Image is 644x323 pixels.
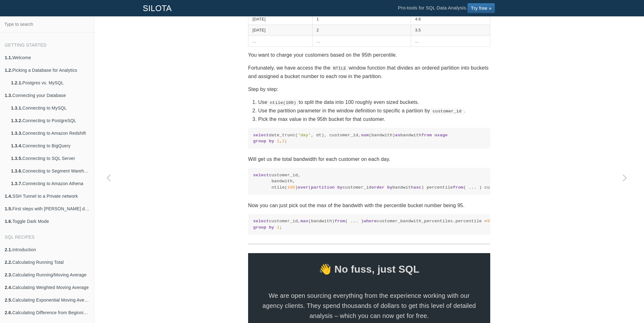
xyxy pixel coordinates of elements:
a: Previous page: Analyze Mailchimp Data by Segmenting and Lead scoring your email list [94,32,123,323]
b: 1.2. [5,68,12,73]
span: as [395,133,400,138]
span: by [337,185,342,190]
a: 1.3.2.Connecting to PostgreSQL [6,114,94,127]
span: max [300,219,308,224]
a: 1.3.3.Connecting to Amazon Redshift [6,127,94,139]
a: 1.3.1.Connecting to MySQL [6,102,94,114]
a: Next page: Calculating Top N items and Aggregating (sum) the remainder into [611,32,639,323]
td: 2 [312,25,411,36]
code: customer_id [430,108,464,114]
td: 4.6 [411,14,490,25]
span: order [371,185,385,190]
code: customer_id, bandwith, ntile( ) ( customer_id bandwith ) percentile ( ... ) customer_bandwith_per... [253,172,485,190]
b: 1.6. [5,219,12,224]
span: by [387,185,392,190]
span: partition [311,185,335,190]
td: [DATE] [248,25,313,36]
a: 1.3.7.Connecting to Amazon Athena [6,177,94,190]
b: 2.5. [5,297,12,303]
td: 1 [312,14,411,25]
p: Now you can just pick out the max of the bandwith with the percentile bucket number being 95. [248,201,490,210]
li: Pro-tools for SQL Data Analysis. [391,0,501,16]
li: Pick the max value in the 95th bucket for that customer. [258,115,490,123]
td: ... [411,36,490,47]
b: 2.6. [5,310,12,315]
b: 1.4. [5,194,12,199]
span: 100 [287,185,295,190]
td: ... [312,36,411,47]
span: select [253,173,269,178]
b: 1.5. [5,206,12,211]
input: Type to search [2,18,92,30]
code: ntile(100) [267,99,299,106]
span: 1 [277,139,279,144]
a: Try free » [467,3,495,13]
p: Step by step: [248,85,490,93]
span: group [253,139,266,144]
span: by [269,225,274,230]
a: SILOTA [138,0,176,16]
span: We are open sourcing everything from the experience working with our agency clients. They spend t... [261,291,478,321]
b: 1.3.7. [11,181,22,186]
b: 2.3. [5,272,12,277]
b: 2.1. [5,247,12,252]
span: 95 [487,219,492,224]
code: date_trunc( , dt), customer_id, (bandwith) bandwith , ; [253,132,485,144]
span: 👋 No fuss, just SQL [248,261,490,278]
span: where [364,219,377,224]
b: 1.2.1. [11,80,22,85]
span: asc [414,185,421,190]
span: from [453,185,463,190]
b: 1.3.1. [11,105,22,110]
td: [DATE] [248,14,313,25]
b: 1.3.5. [11,156,22,161]
b: 2.2. [5,260,12,265]
li: Use to split the data into 100 roughly even sized buckets. [258,98,490,106]
a: 1.3.5.Connecting to SQL Server [6,152,94,165]
span: sum [361,133,369,138]
iframe: Drift Widget Chat Controller [613,292,636,315]
span: group [253,225,266,230]
code: NTILE [330,65,349,71]
span: from [335,219,345,224]
p: Fortunately, we have access the the window function that divides an ordered partition into bucket... [248,64,490,81]
a: 1.3.4.Connecting to BigQuery [6,139,94,152]
p: You want to charge your customers based on the 95th percentile. [248,51,490,59]
b: 1.3.3. [11,131,22,136]
li: Use the partition parameter in the window definition to specific a partiion by . [258,106,490,115]
b: 2.4. [5,285,12,290]
p: Will get us the total bandwidth for each customer on each day. [248,155,490,163]
b: 1.3.4. [11,143,22,148]
span: from [421,133,432,138]
b: 1.3. [5,93,12,98]
td: 3.5 [411,25,490,36]
span: usage [435,133,448,138]
a: 1.3.6.Connecting to Segment Warehouse [6,165,94,177]
b: 1.3.6. [11,168,22,173]
code: customer_id, (bandwith) ( ... ) customer_bandwith_percentiles.percentile = ; [253,218,485,230]
span: 'day' [298,133,311,138]
span: select [253,133,269,138]
span: over [298,185,308,190]
b: 1.1. [5,55,12,60]
span: select [253,219,269,224]
a: 1.2.1.Postgres vs. MySQL [6,76,94,89]
span: 1 [277,225,279,230]
span: 2 [282,139,285,144]
td: ... [248,36,313,47]
span: by [269,139,274,144]
b: 1.3.2. [11,118,22,123]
